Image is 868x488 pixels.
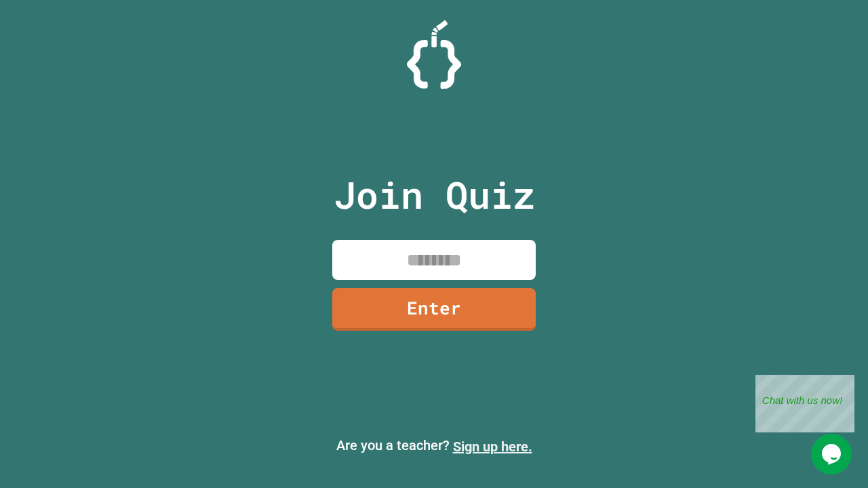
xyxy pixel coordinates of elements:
[332,288,536,331] a: Enter
[755,375,854,432] iframe: chat widget
[407,20,461,89] img: Logo.svg
[811,434,854,474] iframe: chat widget
[453,439,532,455] a: Sign up here.
[11,435,857,457] p: Are you a teacher?
[334,167,535,223] p: Join Quiz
